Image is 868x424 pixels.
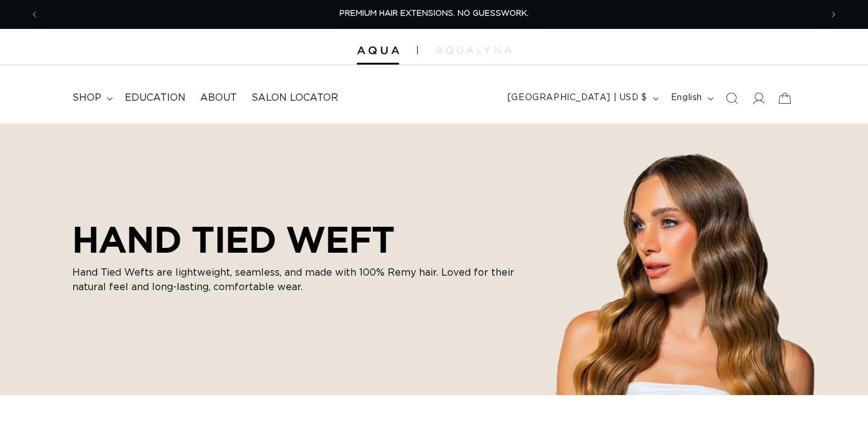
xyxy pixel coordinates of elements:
[200,92,237,104] span: About
[125,92,186,104] span: Education
[21,3,48,26] button: Previous announcement
[244,84,345,112] a: Salon Locator
[500,87,664,110] button: [GEOGRAPHIC_DATA] | USD $
[251,92,338,104] span: Salon Locator
[357,46,399,55] img: Aqua Hair Extensions
[664,87,719,110] button: English
[339,10,529,17] span: PREMIUM HAIR EXTENSIONS. NO GUESSWORK.
[72,92,101,104] span: shop
[72,218,530,261] h2: HAND TIED WEFT
[65,84,118,112] summary: shop
[671,92,702,104] span: English
[508,92,647,104] span: [GEOGRAPHIC_DATA] | USD $
[118,84,193,112] a: Education
[72,265,530,294] p: Hand Tied Wefts are lightweight, seamless, and made with 100% Remy hair. Loved for their natural ...
[436,46,511,54] img: aqualyna.com
[719,85,745,112] summary: Search
[193,84,244,112] a: About
[820,3,847,26] button: Next announcement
